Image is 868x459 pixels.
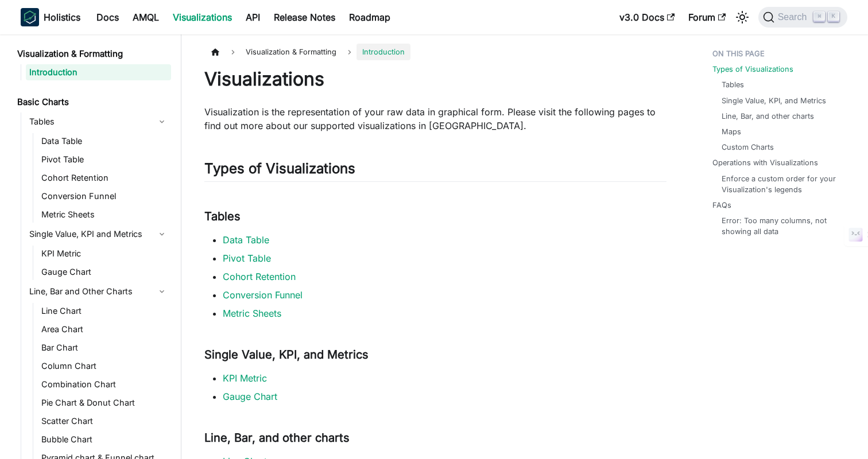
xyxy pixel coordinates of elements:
[126,8,166,26] a: AMQL
[204,348,666,362] h3: Single Value, KPI, and Metrics
[774,12,814,22] span: Search
[38,303,171,319] a: Line Chart
[21,8,80,26] a: HolisticsHolistics
[38,264,171,280] a: Gauge Chart
[828,11,839,22] kbd: K
[44,10,80,24] b: Holistics
[38,413,171,429] a: Scatter Chart
[613,8,681,26] a: v3.0 Docs
[26,64,171,80] a: Introduction
[204,68,666,91] h1: Visualizations
[38,340,171,356] a: Bar Chart
[38,188,171,204] a: Conversion Funnel
[90,8,126,26] a: Docs
[223,289,303,301] a: Conversion Funnel
[38,133,171,149] a: Data Table
[722,142,774,153] a: Custom Charts
[204,44,666,60] nav: Breadcrumbs
[722,79,744,90] a: Tables
[38,170,171,186] a: Cohort Retention
[681,8,733,26] a: Forum
[722,95,826,106] a: Single Value, KPI, and Metrics
[9,34,181,459] nav: Docs sidebar
[26,112,171,131] a: Tables
[38,207,171,223] a: Metric Sheets
[223,391,277,402] a: Gauge Chart
[38,395,171,411] a: Pie Chart & Donut Chart
[26,225,171,243] a: Single Value, KPI and Metrics
[38,431,171,448] a: Bubble Chart
[356,44,410,60] span: Introduction
[722,111,814,122] a: Line, Bar, and other charts
[758,7,847,28] button: Search (Command+K)
[38,246,171,262] a: KPI Metric
[223,234,269,246] a: Data Table
[26,282,171,301] a: Line, Bar and Other Charts
[239,8,267,26] a: API
[733,8,751,26] button: Switch between dark and light mode (currently light mode)
[267,8,342,26] a: Release Notes
[204,105,666,133] p: Visualization is the representation of your raw data in graphical form. Please visit the followin...
[204,209,666,224] h3: Tables
[204,431,666,445] h3: Line, Bar, and other charts
[38,321,171,337] a: Area Chart
[204,160,666,182] h2: Types of Visualizations
[223,252,271,264] a: Pivot Table
[712,157,818,168] a: Operations with Visualizations
[722,126,741,137] a: Maps
[14,46,171,62] a: Visualization & Formatting
[38,151,171,168] a: Pivot Table
[712,64,793,75] a: Types of Visualizations
[813,11,825,22] kbd: ⌘
[21,8,39,26] img: Holistics
[38,376,171,392] a: Combination Chart
[223,271,296,282] a: Cohort Retention
[712,200,731,211] a: FAQs
[38,358,171,374] a: Column Chart
[722,173,836,195] a: Enforce a custom order for your Visualization's legends
[223,308,281,319] a: Metric Sheets
[223,372,267,384] a: KPI Metric
[342,8,397,26] a: Roadmap
[14,94,171,110] a: Basic Charts
[204,44,226,60] a: Home page
[166,8,239,26] a: Visualizations
[722,215,836,237] a: Error: Too many columns, not showing all data
[240,44,342,60] span: Visualization & Formatting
